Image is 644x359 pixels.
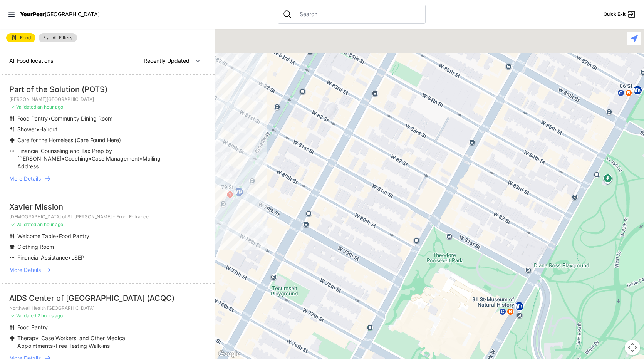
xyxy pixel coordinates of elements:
[17,254,68,261] span: Financial Assistance
[295,10,421,18] input: Search
[51,115,112,122] span: Community Dining Room
[37,313,63,319] span: 2 hours ago
[17,137,121,143] span: Care for the Homeless (Care Found Here)
[36,126,39,133] span: •
[59,233,89,239] span: Food Pantry
[20,35,31,40] span: Food
[9,175,41,183] span: More Details
[17,233,56,239] span: Welcome Table
[68,254,71,261] span: •
[9,201,205,212] div: Xavier Mission
[216,349,242,359] img: Google
[11,313,36,319] span: ✓ Validated
[45,11,100,17] span: [GEOGRAPHIC_DATA]
[17,148,112,162] span: Financial Counseling and Tax Prep by [PERSON_NAME]
[89,155,92,162] span: •
[9,214,205,220] p: [DEMOGRAPHIC_DATA] of St. [PERSON_NAME] - Front Entrance
[604,11,626,17] span: Quick Exit
[17,243,54,250] span: Clothing Room
[604,10,636,19] a: Quick Exit
[216,349,242,359] a: Open this area in Google Maps (opens a new window)
[52,35,72,40] span: All Filters
[9,266,205,274] a: More Details
[11,104,36,110] span: ✓ Validated
[37,104,63,110] span: an hour ago
[65,155,89,162] span: Coaching
[37,221,63,227] span: an hour ago
[39,126,57,133] span: Haircut
[20,11,45,17] span: YourPeer
[48,115,51,122] span: •
[625,340,640,355] button: Map camera controls
[9,57,53,64] span: All Food locations
[56,233,59,239] span: •
[139,155,143,162] span: •
[11,221,36,227] span: ✓ Validated
[62,155,65,162] span: •
[17,115,48,122] span: Food Pantry
[71,254,84,261] span: LSEP
[20,12,100,17] a: YourPeer[GEOGRAPHIC_DATA]
[9,84,205,95] div: Part of the Solution (POTS)
[6,33,35,42] a: Food
[17,324,48,330] span: Food Pantry
[17,126,36,133] span: Shower
[53,342,56,349] span: •
[39,33,77,42] a: All Filters
[17,335,126,349] span: Therapy, Case Workers, and Other Medical Appointments
[92,155,139,162] span: Case Management
[9,293,205,304] div: AIDS Center of [GEOGRAPHIC_DATA] (ACQC)
[9,266,41,274] span: More Details
[56,342,110,349] span: Free Testing Walk-ins
[9,175,205,183] a: More Details
[9,305,205,311] p: Northwell Health [GEOGRAPHIC_DATA]
[9,96,205,102] p: [PERSON_NAME][GEOGRAPHIC_DATA]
